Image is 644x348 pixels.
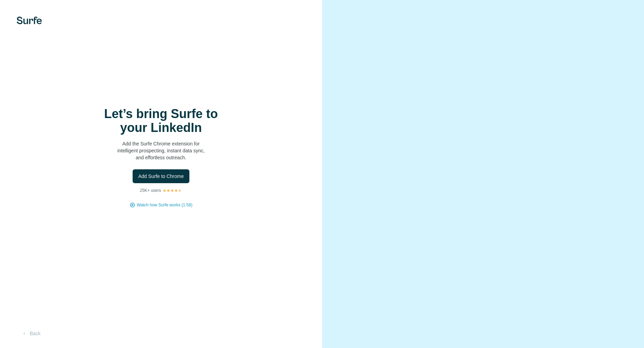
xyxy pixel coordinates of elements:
[140,187,161,194] p: 25K+ users
[138,173,184,180] span: Add Surfe to Chrome
[17,327,45,340] button: Back
[92,107,230,135] h1: Let’s bring Surfe to your LinkedIn
[137,202,192,208] button: Watch how Surfe works (1:58)
[92,140,230,161] p: Add the Surfe Chrome extension for intelligent prospecting, instant data sync, and effortless out...
[17,17,42,24] img: Surfe's logo
[162,188,182,193] img: Rating Stars
[133,169,189,183] button: Add Surfe to Chrome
